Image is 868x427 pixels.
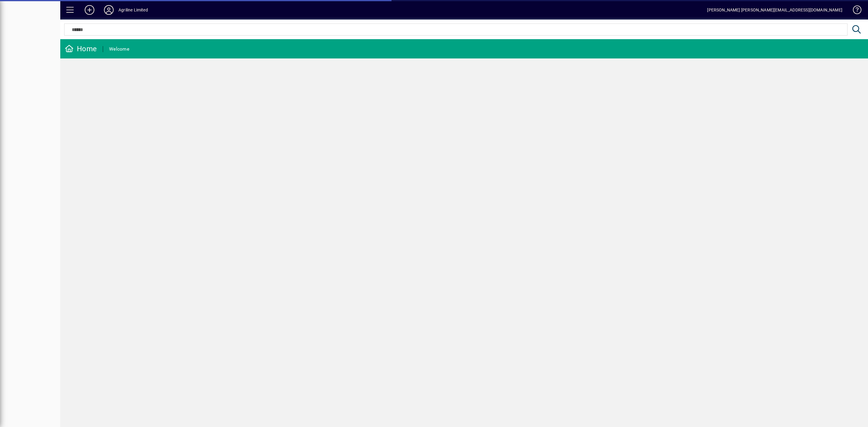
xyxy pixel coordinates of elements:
div: Welcome [109,44,129,54]
button: Add [80,5,99,15]
div: [PERSON_NAME] [PERSON_NAME][EMAIL_ADDRESS][DOMAIN_NAME] [707,5,842,15]
button: Profile [99,5,118,15]
a: Knowledge Base [848,1,860,21]
div: Agriline Limited [118,5,148,15]
div: Home [65,44,97,54]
